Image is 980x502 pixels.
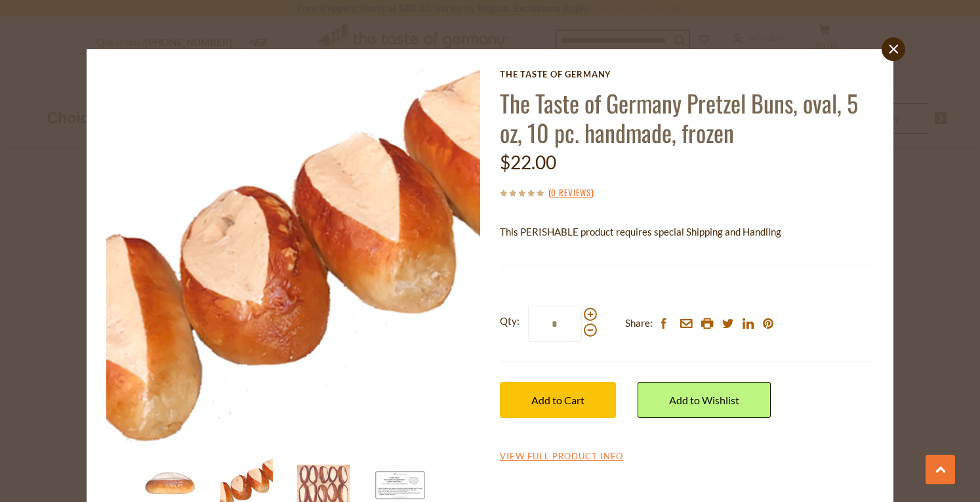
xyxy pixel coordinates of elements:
a: View Full Product Info [500,451,623,463]
img: The Taste of Germany Pretzel Buns, oval, 5 oz, 10 pc. handmade, frozen [106,69,481,444]
a: The Taste of Germany [500,69,874,79]
strong: Qty: [500,313,520,329]
span: ( ) [548,186,594,199]
button: Add to Cart [500,382,616,418]
input: Qty: [528,306,582,342]
span: Add to Cart [531,394,584,406]
li: We will ship this product in heat-protective packaging and ice. [512,250,874,266]
span: $22.00 [500,151,556,173]
a: Add to Wishlist [638,382,771,418]
p: This PERISHABLE product requires special Shipping and Handling [500,224,874,240]
span: Share: [625,315,653,331]
a: The Taste of Germany Pretzel Buns, oval, 5 oz, 10 pc. handmade, frozen [500,85,858,150]
a: 0 Reviews [551,186,591,200]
